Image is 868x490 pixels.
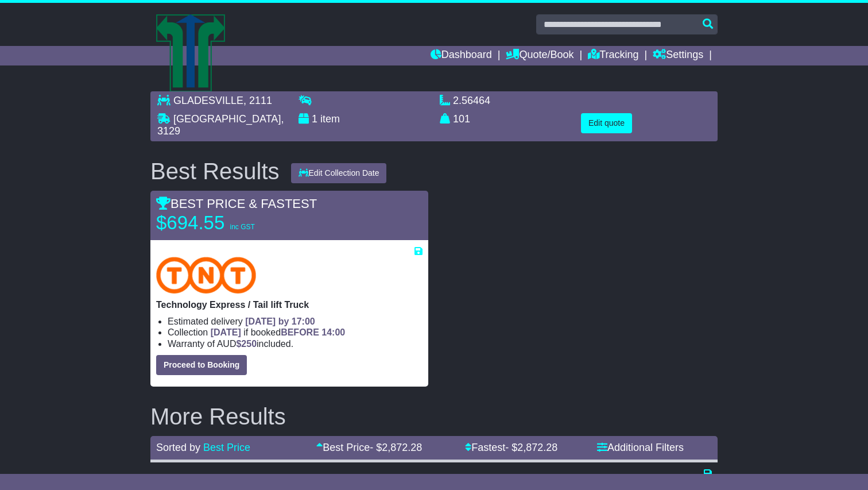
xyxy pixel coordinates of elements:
[173,113,281,125] span: [GEOGRAPHIC_DATA]
[156,211,300,234] p: $694.55
[168,338,423,349] li: Warranty of AUD included.
[156,442,200,453] span: Sorted by
[431,46,492,65] a: Dashboard
[168,327,423,338] li: Collection
[581,113,632,133] button: Edit quote
[465,442,557,453] a: Fastest- $2,872.28
[157,113,284,137] span: , 3129
[145,159,285,184] div: Best Results
[517,442,557,453] span: 2,872.28
[321,327,345,337] span: 14:00
[506,46,573,65] a: Quote/Book
[505,442,557,453] span: - $
[597,442,684,453] a: Additional Filters
[653,46,703,65] a: Settings
[588,46,638,65] a: Tracking
[156,299,423,310] p: Technology Express / Tail lift Truck
[316,442,422,453] a: Best Price- $2,872.28
[453,95,490,106] span: 2.56464
[203,442,250,453] a: Best Price
[453,113,470,125] span: 101
[281,327,319,337] span: BEFORE
[245,317,315,326] span: [DATE] by 17:00
[156,355,247,375] button: Proceed to Booking
[241,339,257,349] span: 250
[320,113,340,125] span: item
[211,327,345,337] span: if booked
[211,327,241,337] span: [DATE]
[173,95,243,106] span: GLADESVILLE
[370,442,422,453] span: - $
[291,163,387,183] button: Edit Collection Date
[236,339,257,349] span: $
[168,316,423,327] li: Estimated delivery
[156,196,317,211] span: BEST PRICE & FASTEST
[382,442,422,453] span: 2,872.28
[156,257,256,294] img: TNT Domestic: Technology Express / Tail lift Truck
[312,113,317,125] span: 1
[150,404,718,429] h2: More Results
[230,223,254,231] span: inc GST
[243,95,272,106] span: , 2111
